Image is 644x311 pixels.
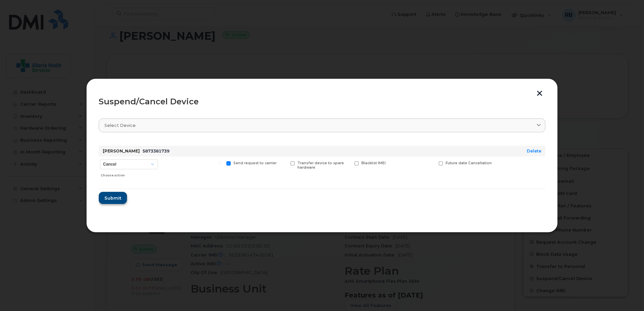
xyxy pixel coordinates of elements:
[297,161,344,170] span: Transfer device to spare hardware
[361,161,386,165] span: Blacklist IMEI
[527,148,541,153] a: Delete
[430,161,434,165] input: Future date Cancellation
[142,148,169,153] span: 5873381739
[99,118,545,132] a: Select device
[104,195,121,201] span: Submit
[103,148,140,153] strong: [PERSON_NAME]
[99,192,127,204] button: Submit
[99,98,545,106] div: Suspend/Cancel Device
[218,161,222,165] input: Send request to carrier
[104,122,136,129] span: Select device
[233,161,277,165] span: Send request to carrier
[101,170,158,178] div: Choose action
[282,161,286,165] input: Transfer device to spare hardware
[346,161,350,165] input: Blacklist IMEI
[446,161,492,165] span: Future date Cancellation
